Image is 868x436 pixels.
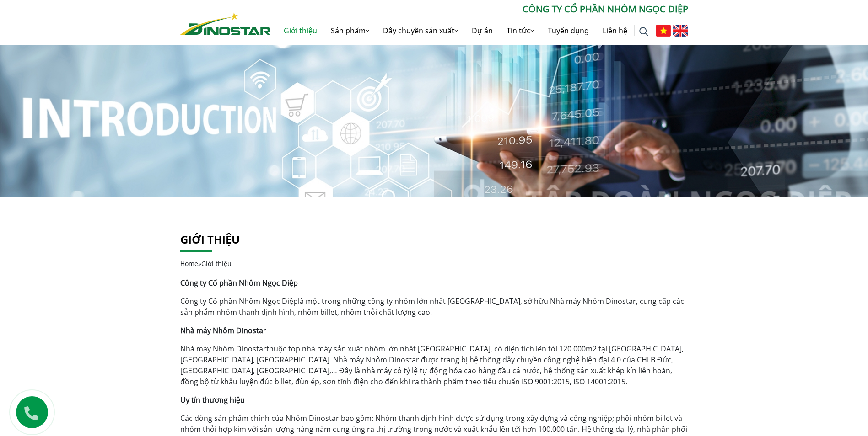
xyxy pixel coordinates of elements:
[656,25,671,37] img: Tiếng Việt
[277,16,324,45] a: Giới thiệu
[500,16,541,45] a: Tin tức
[541,16,596,45] a: Tuyển dụng
[324,16,376,45] a: Sản phẩm
[180,343,688,387] p: thuộc top nhà máy sản xuất nhôm lớn nhất [GEOGRAPHIC_DATA], có diện tích lên tới 120.000m2 tại [G...
[180,259,232,268] span: »
[180,344,266,354] a: Nhà máy Nhôm Dinostar
[673,25,688,37] img: English
[639,27,648,36] img: search
[180,296,688,318] p: là một trong những công ty nhôm lớn nhất [GEOGRAPHIC_DATA], sở hữu Nhà máy Nhôm Dinostar, cung cấ...
[201,259,232,268] span: Giới thiệu
[596,16,634,45] a: Liên hệ
[180,325,266,335] strong: Nhà máy Nhôm Dinostar
[180,296,298,306] a: Công ty Cổ phần Nhôm Ngọc Diệp
[376,16,465,45] a: Dây chuyền sản xuất
[180,278,298,288] strong: Công ty Cổ phần Nhôm Ngọc Diệp
[465,16,500,45] a: Dự án
[180,395,245,405] strong: Uy tín thương hiệu
[180,12,271,35] img: Nhôm Dinostar
[271,2,688,16] p: CÔNG TY CỔ PHẦN NHÔM NGỌC DIỆP
[180,259,198,268] a: Home
[180,232,240,247] a: Giới thiệu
